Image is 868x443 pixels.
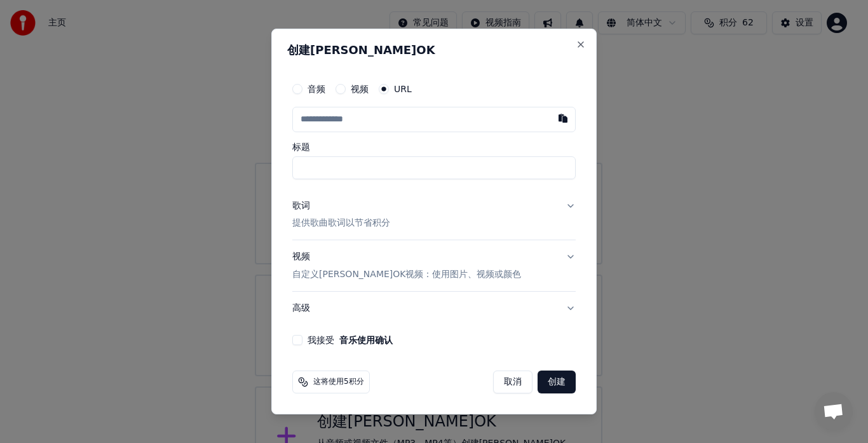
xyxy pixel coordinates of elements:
button: 创建 [538,371,576,393]
button: 我接受 [339,336,393,344]
h2: 创建[PERSON_NAME]OK [287,44,581,56]
p: 提供歌曲歌词以节省积分 [292,217,390,230]
button: 高级 [292,292,576,325]
label: 音频 [308,85,325,93]
div: 视频 [292,251,522,282]
button: 取消 [493,371,532,393]
button: 视频自定义[PERSON_NAME]OK视频：使用图片、视频或颜色 [292,241,576,292]
label: 标题 [292,142,576,151]
label: URL [394,85,412,93]
label: 我接受 [308,336,393,344]
div: 歌词 [292,200,310,212]
label: 视频 [351,85,369,93]
button: 歌词提供歌曲歌词以节省积分 [292,189,576,240]
p: 自定义[PERSON_NAME]OK视频：使用图片、视频或颜色 [292,268,522,281]
span: 这将使用5积分 [313,377,364,387]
